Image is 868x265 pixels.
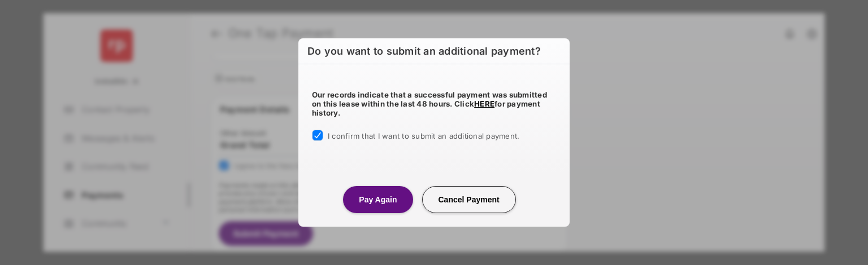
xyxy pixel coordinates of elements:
h6: Do you want to submit an additional payment? [298,38,570,64]
button: Cancel Payment [422,186,516,213]
span: I confirm that I want to submit an additional payment. [328,131,519,140]
a: HERE [474,99,494,108]
button: Pay Again [343,186,413,213]
h5: Our records indicate that a successful payment was submitted on this lease within the last 48 hou... [312,90,556,117]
